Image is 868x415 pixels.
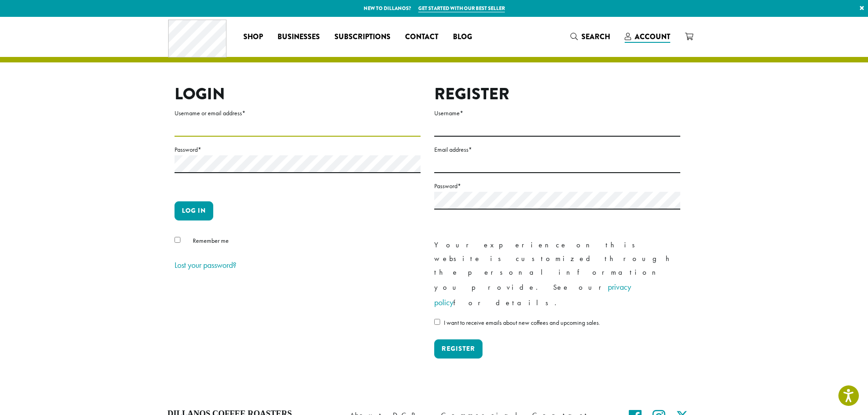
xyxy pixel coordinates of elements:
[434,339,483,359] button: Register
[175,144,421,155] label: Password
[236,30,270,44] a: Shop
[243,31,263,43] span: Shop
[563,29,617,44] a: Search
[418,5,505,12] a: Get started with our best seller
[175,84,421,104] h2: Login
[581,31,610,42] span: Search
[434,282,631,307] a: privacy policy
[434,84,680,104] h2: Register
[434,180,680,192] label: Password
[277,31,320,43] span: Businesses
[405,31,438,43] span: Contact
[334,31,390,43] span: Subscriptions
[434,238,680,310] p: Your experience on this website is customized through the personal information you provide. See o...
[635,31,670,42] span: Account
[434,319,440,325] input: I want to receive emails about new coffees and upcoming sales.
[193,236,229,245] span: Remember me
[453,31,472,43] span: Blog
[434,144,680,155] label: Email address
[444,318,600,327] span: I want to receive emails about new coffees and upcoming sales.
[434,108,680,119] label: Username
[175,108,421,119] label: Username or email address
[175,201,213,220] button: Log in
[175,260,236,270] a: Lost your password?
